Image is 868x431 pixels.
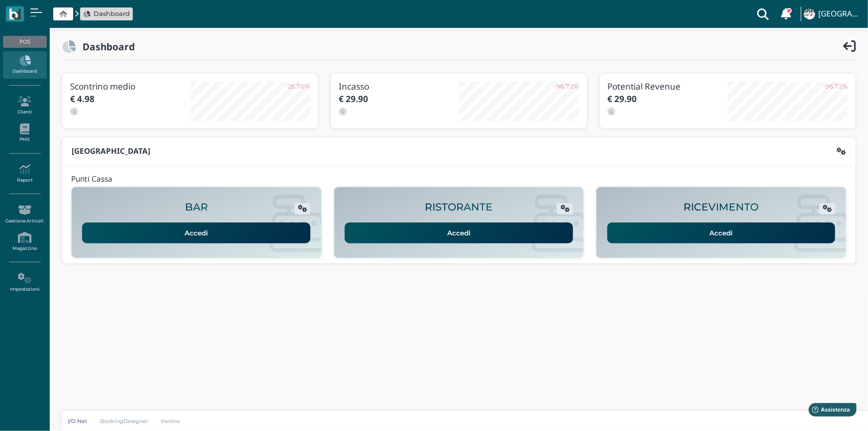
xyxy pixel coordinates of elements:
[94,9,130,18] span: Dashboard
[339,82,459,91] h3: Incasso
[3,201,46,228] a: Gestione Articoli
[339,93,368,105] b: € 29.90
[804,8,815,19] img: ...
[71,175,112,184] h4: Punti Cassa
[607,222,836,243] a: Accedi
[818,10,862,18] h4: [GEOGRAPHIC_DATA]
[3,92,46,119] a: Clienti
[3,228,46,255] a: Magazzino
[84,9,130,18] a: Dashboard
[9,8,20,20] img: logo
[608,82,728,91] h3: Potential Revenue
[345,222,573,243] a: Accedi
[3,119,46,147] a: PMS
[608,93,637,105] b: € 29.90
[70,82,190,91] h3: Scontrino medio
[70,93,95,105] b: € 4.98
[3,51,46,79] a: Dashboard
[797,400,860,423] iframe: Help widget launcher
[3,36,46,48] div: POS
[76,41,135,52] h2: Dashboard
[3,269,46,296] a: Impostazioni
[802,2,862,26] a: ... [GEOGRAPHIC_DATA]
[82,222,310,243] a: Accedi
[29,8,66,15] span: Assistenza
[425,202,492,213] h2: RISTORANTE
[684,202,759,213] h2: RICEVIMENTO
[185,202,208,213] h2: BAR
[72,146,150,156] b: [GEOGRAPHIC_DATA]
[3,160,46,187] a: Report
